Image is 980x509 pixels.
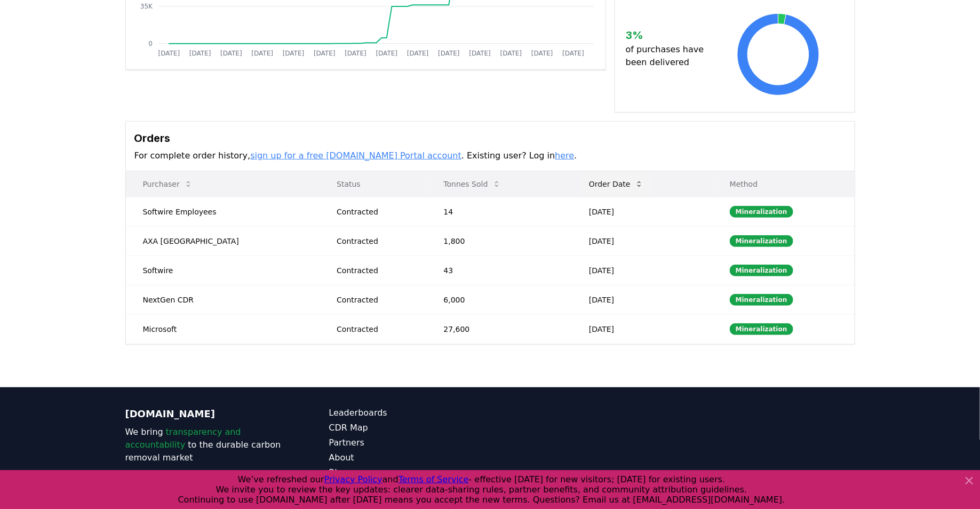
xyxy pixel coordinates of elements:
[572,226,713,256] td: [DATE]
[134,149,846,162] p: For complete order history, . Existing user? Log in .
[189,50,211,57] tspan: [DATE]
[220,50,242,57] tspan: [DATE]
[407,50,429,57] tspan: [DATE]
[730,323,793,335] div: Mineralization
[337,236,418,246] div: Contracted
[626,43,713,69] p: of purchases have been delivered
[345,50,366,57] tspan: [DATE]
[134,130,846,146] h3: Orders
[730,265,793,276] div: Mineralization
[438,50,460,57] tspan: [DATE]
[126,256,320,285] td: Softwire
[337,295,418,305] div: Contracted
[251,50,273,57] tspan: [DATE]
[250,150,461,161] a: sign up for a free [DOMAIN_NAME] Portal account
[427,314,572,344] td: 27,600
[125,427,241,450] span: transparency and accountability
[572,256,713,285] td: [DATE]
[337,265,418,276] div: Contracted
[329,421,490,434] a: CDR Map
[126,197,320,226] td: Softwire Employees
[469,50,491,57] tspan: [DATE]
[730,206,793,218] div: Mineralization
[626,27,713,43] h3: 3 %
[555,150,574,161] a: here
[721,179,846,189] p: Method
[328,179,418,189] p: Status
[329,407,490,419] a: Leaderboards
[140,3,153,10] tspan: 35K
[126,226,320,256] td: AXA [GEOGRAPHIC_DATA]
[158,50,180,57] tspan: [DATE]
[125,407,286,421] p: [DOMAIN_NAME]
[427,197,572,226] td: 14
[329,466,490,479] a: Blog
[126,314,320,344] td: Microsoft
[282,50,304,57] tspan: [DATE]
[500,50,522,57] tspan: [DATE]
[562,50,584,57] tspan: [DATE]
[435,173,509,195] button: Tonnes Sold
[427,226,572,256] td: 1,800
[730,235,793,247] div: Mineralization
[427,256,572,285] td: 43
[337,324,418,335] div: Contracted
[329,436,490,449] a: Partners
[580,173,652,195] button: Order Date
[572,197,713,226] td: [DATE]
[376,50,397,57] tspan: [DATE]
[531,50,553,57] tspan: [DATE]
[572,285,713,314] td: [DATE]
[572,314,713,344] td: [DATE]
[134,173,201,195] button: Purchaser
[730,294,793,306] div: Mineralization
[126,285,320,314] td: NextGen CDR
[337,206,418,217] div: Contracted
[125,426,286,464] p: We bring to the durable carbon removal market
[314,50,336,57] tspan: [DATE]
[427,285,572,314] td: 6,000
[148,40,153,47] tspan: 0
[329,451,490,464] a: About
